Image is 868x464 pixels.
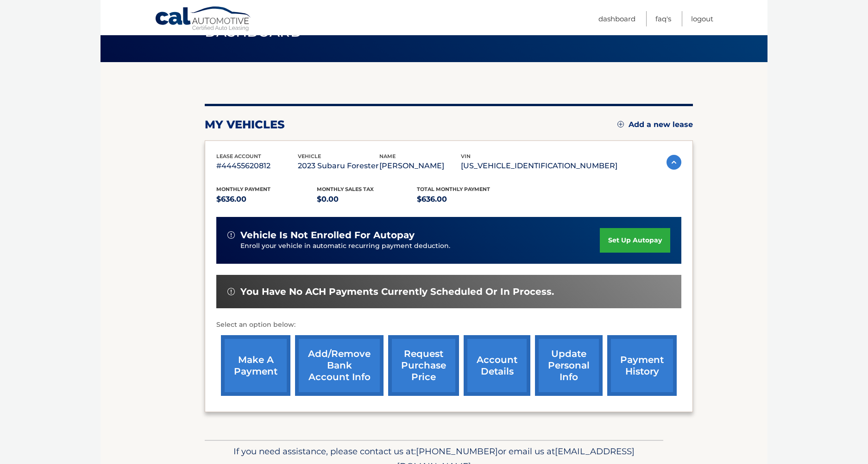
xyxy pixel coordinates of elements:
[417,193,517,206] p: $636.00
[317,186,374,192] span: Monthly sales Tax
[600,228,670,253] a: set up autopay
[216,153,261,159] span: lease account
[617,121,624,127] img: add.svg
[617,120,693,129] a: Add a new lease
[417,186,490,192] span: Total Monthly Payment
[379,153,396,159] span: name
[216,193,317,206] p: $636.00
[295,335,384,396] a: Add/Remove bank account info
[461,153,471,159] span: vin
[598,11,635,26] a: Dashboard
[221,335,290,396] a: make a payment
[388,335,459,396] a: request purchase price
[317,193,417,206] p: $0.00
[227,288,235,295] img: alert-white.svg
[464,335,530,396] a: account details
[298,153,321,159] span: vehicle
[461,159,617,172] p: [US_VEHICLE_IDENTIFICATION_NUMBER]
[216,159,298,172] p: #44455620812
[205,118,285,132] h2: my vehicles
[240,286,554,298] span: You have no ACH payments currently scheduled or in process.
[240,241,600,251] p: Enroll your vehicle in automatic recurring payment deduction.
[227,231,235,239] img: alert-white.svg
[240,229,415,241] span: vehicle is not enrolled for autopay
[535,335,603,396] a: update personal info
[655,11,671,26] a: FAQ's
[298,159,379,172] p: 2023 Subaru Forester
[155,6,252,33] a: Cal Automotive
[379,159,461,172] p: [PERSON_NAME]
[667,155,681,170] img: accordion-active.svg
[607,335,677,396] a: payment history
[216,186,270,192] span: Monthly Payment
[216,319,681,331] p: Select an option below:
[416,446,498,457] span: [PHONE_NUMBER]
